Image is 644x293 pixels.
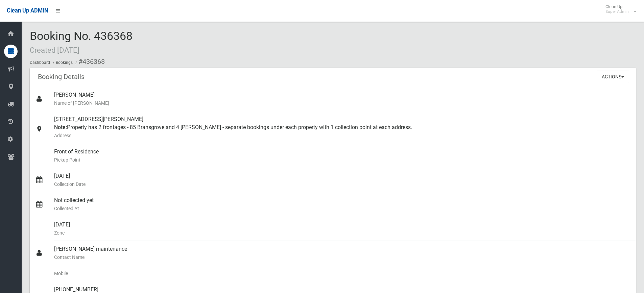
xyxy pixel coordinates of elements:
[30,46,79,54] small: Created [DATE]
[56,60,73,65] a: Bookings
[54,111,630,144] div: [STREET_ADDRESS][PERSON_NAME] Property has 2 frontages - 85 Bransgrove and 4 [PERSON_NAME] - sepa...
[54,87,630,111] div: [PERSON_NAME]
[54,229,630,237] small: Zone
[54,192,630,217] div: Not collected yet
[54,241,630,265] div: [PERSON_NAME] maintenance
[54,269,630,277] small: Mobile
[597,71,629,83] button: Actions
[74,55,105,68] li: #436368
[54,168,630,192] div: [DATE]
[54,180,630,188] small: Collection Date
[54,253,630,261] small: Contact Name
[54,156,630,164] small: Pickup Point
[54,204,630,213] small: Collected At
[54,217,630,241] div: [DATE]
[30,70,93,83] header: Booking Details
[30,29,133,55] span: Booking No. 436368
[7,7,48,14] span: Clean Up ADMIN
[605,9,629,14] small: Super Admin
[54,131,630,140] small: Address
[54,124,67,130] strong: Note:
[54,99,630,107] small: Name of [PERSON_NAME]
[54,144,630,168] div: Front of Residence
[602,4,636,14] span: Clean Up
[30,60,50,65] a: Dashboard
